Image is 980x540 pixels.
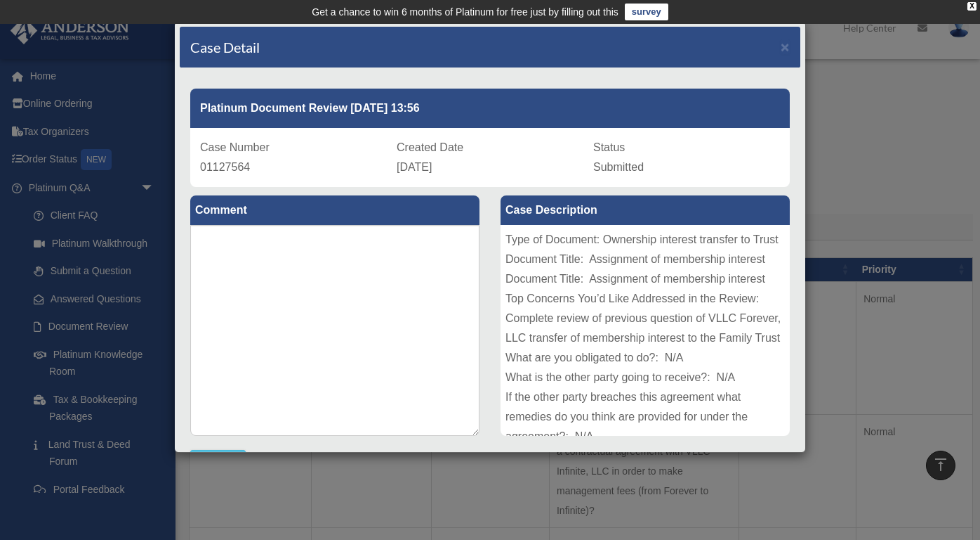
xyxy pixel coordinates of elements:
[781,39,790,55] span: ×
[190,37,260,57] h4: Case Detail
[190,89,790,128] div: Platinum Document Review [DATE] 13:56
[501,195,790,225] label: Case Description
[200,161,250,173] span: 01127564
[501,225,790,436] div: Type of Document: Ownership interest transfer to Trust Document Title: Assignment of membership i...
[967,2,976,11] div: close
[397,161,432,173] span: [DATE]
[312,4,618,20] div: Get a chance to win 6 months of Platinum for free just by filling out this
[593,141,625,153] span: Status
[190,195,479,225] label: Comment
[190,450,246,471] button: Comment
[781,39,790,54] button: Close
[593,161,644,173] span: Submitted
[397,141,463,153] span: Created Date
[625,4,668,20] a: survey
[200,141,270,153] span: Case Number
